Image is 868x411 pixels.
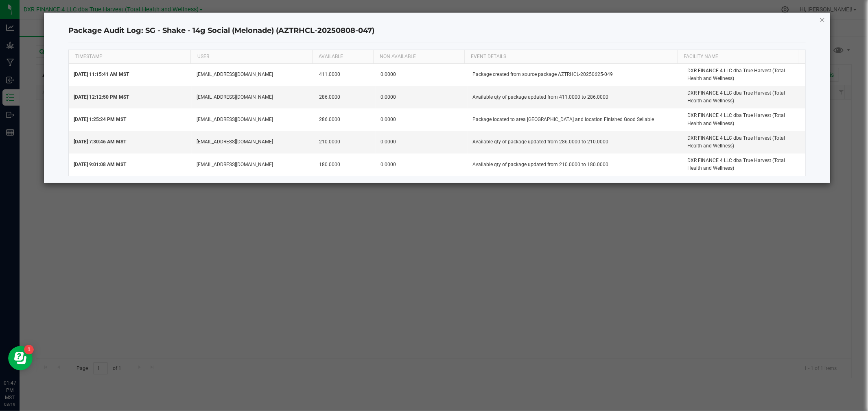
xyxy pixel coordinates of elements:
th: EVENT DETAILS [464,50,677,64]
th: USER [190,50,312,64]
td: Available qty of package updated from 286.0000 to 210.0000 [468,131,682,154]
td: [EMAIL_ADDRESS][DOMAIN_NAME] [192,108,315,131]
td: 0.0000 [376,108,468,131]
td: DXR FINANCE 4 LLC dba True Harvest (Total Health and Wellness) [682,86,805,108]
th: Facility Name [677,50,799,64]
td: DXR FINANCE 4 LLC dba True Harvest (Total Health and Wellness) [682,108,805,131]
td: 286.0000 [314,108,376,131]
span: [DATE] 9:01:08 AM MST [74,162,126,167]
td: [EMAIL_ADDRESS][DOMAIN_NAME] [192,131,315,154]
th: TIMESTAMP [69,50,190,64]
td: 0.0000 [376,131,468,154]
td: Available qty of package updated from 411.0000 to 286.0000 [468,86,682,108]
td: [EMAIL_ADDRESS][DOMAIN_NAME] [192,64,315,86]
td: 286.0000 [314,86,376,108]
td: 180.0000 [314,154,376,175]
td: DXR FINANCE 4 LLC dba True Harvest (Total Health and Wellness) [682,64,805,86]
iframe: Resource center unread badge [24,345,34,355]
td: Available qty of package updated from 210.0000 to 180.0000 [468,154,682,175]
td: 411.0000 [314,64,376,86]
span: [DATE] 1:25:24 PM MST [74,117,126,122]
td: 0.0000 [376,64,468,86]
td: DXR FINANCE 4 LLC dba True Harvest (Total Health and Wellness) [682,131,805,154]
td: 0.0000 [376,86,468,108]
td: [EMAIL_ADDRESS][DOMAIN_NAME] [192,154,315,175]
h4: Package Audit Log: SG - Shake - 14g Social (Melonade) (AZTRHCL-20250808-047) [68,26,805,36]
th: AVAILABLE [312,50,373,64]
span: [DATE] 7:30:46 AM MST [74,139,126,145]
td: [EMAIL_ADDRESS][DOMAIN_NAME] [192,86,315,108]
th: NON AVAILABLE [373,50,464,64]
td: 0.0000 [376,154,468,175]
td: Package created from source package AZTRHCL-20250625-049 [468,64,682,86]
span: [DATE] 11:15:41 AM MST [74,71,129,77]
span: [DATE] 12:12:50 PM MST [74,94,129,100]
td: 210.0000 [314,131,376,154]
iframe: Resource center [8,346,33,370]
td: DXR FINANCE 4 LLC dba True Harvest (Total Health and Wellness) [682,154,805,175]
td: Package located to area [GEOGRAPHIC_DATA] and location Finished Good Sellable [468,108,682,131]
